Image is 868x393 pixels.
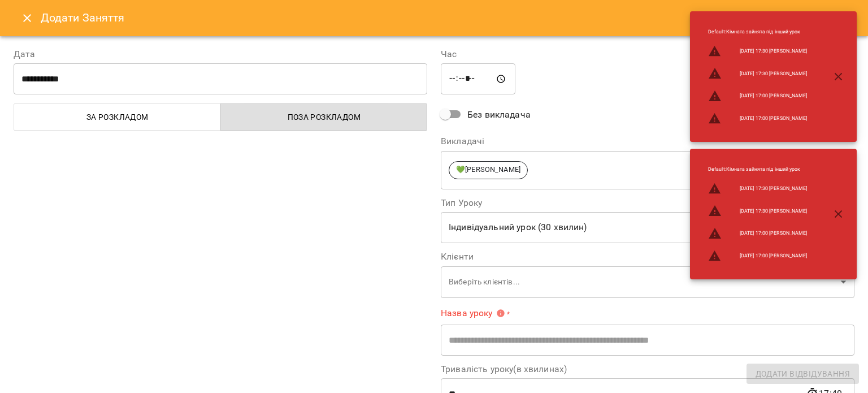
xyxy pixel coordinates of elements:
[467,108,531,122] span: Без викладача
[699,107,816,130] li: [DATE] 17:00 [PERSON_NAME]
[41,9,854,27] h6: Додати Заняття
[699,178,816,200] li: [DATE] 17:30 [PERSON_NAME]
[14,50,427,59] label: Дата
[699,62,816,85] li: [DATE] 17:30 [PERSON_NAME]
[699,40,816,63] li: [DATE] 17:30 [PERSON_NAME]
[14,103,221,131] button: За розкладом
[14,5,41,32] button: Close
[441,212,854,244] div: Індивідуальний урок (30 хвилин)
[496,309,505,318] svg: Вкажіть назву уроку або виберіть клієнтів
[441,252,854,261] label: Клієнти
[21,110,214,124] span: За розкладом
[441,365,854,374] label: Тривалість уроку(в хвилинах)
[441,198,854,208] label: Тип Уроку
[449,165,527,175] span: 💚[PERSON_NAME]
[441,50,854,59] label: Час
[449,277,836,288] p: Виберіть клієнтів...
[441,309,505,318] span: Назва уроку
[228,110,421,124] span: Поза розкладом
[220,103,428,131] button: Поза розкладом
[699,222,816,245] li: [DATE] 17:00 [PERSON_NAME]
[441,137,854,146] label: Викладачі
[441,150,854,189] div: 💚[PERSON_NAME]
[699,200,816,222] li: [DATE] 17:30 [PERSON_NAME]
[699,85,816,107] li: [DATE] 17:00 [PERSON_NAME]
[699,161,816,178] li: Default : Кімната зайнята під інший урок
[441,266,854,298] div: Виберіть клієнтів...
[699,245,816,267] li: [DATE] 17:00 [PERSON_NAME]
[699,24,816,40] li: Default : Кімната зайнята під інший урок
